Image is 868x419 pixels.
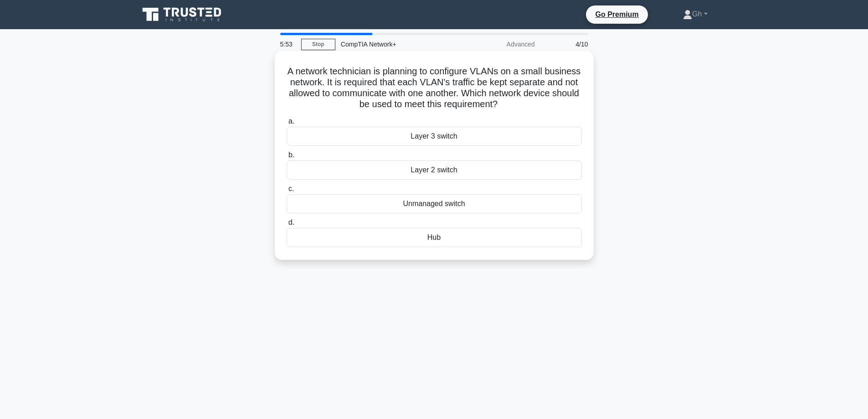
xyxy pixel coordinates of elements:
span: d. [288,218,294,226]
div: CompTIA Network+ [335,35,461,53]
span: b. [288,151,294,159]
a: Stop [301,39,335,50]
div: 5:53 [275,35,301,53]
div: Layer 2 switch [287,160,582,180]
div: Advanced [461,35,540,53]
div: 4/10 [540,35,594,53]
a: Go Premium [590,9,644,20]
div: Unmanaged switch [287,194,582,213]
span: a. [288,117,294,125]
span: c. [288,185,294,192]
div: Layer 3 switch [287,127,582,146]
h5: A network technician is planning to configure VLANs on a small business network. It is required t... [286,66,583,110]
div: Hub [287,228,582,247]
a: Gh [661,5,729,23]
